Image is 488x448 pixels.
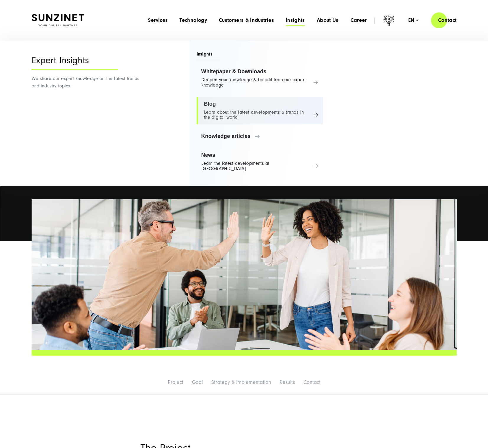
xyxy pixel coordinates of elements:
a: Customers & Industries [219,17,274,23]
a: Strategy & Implementation [211,379,271,385]
span: Insights [197,51,220,59]
a: Goal [192,379,203,385]
img: a group of colleagues in a modern office environment celebrating a success. One man is giving a h... [32,199,457,356]
a: Project [168,379,183,385]
div: en [408,17,419,23]
a: Results [280,379,295,385]
a: Contact [431,12,464,29]
a: Services [148,17,168,23]
a: Career [350,17,367,23]
a: Technology [179,17,207,23]
div: Expert Insights [32,55,118,70]
a: News Learn the latest developments at [GEOGRAPHIC_DATA] [197,148,323,176]
a: About Us [317,17,339,23]
span: Knowledge articles [201,133,319,139]
img: SUNZINET Full Service Digital Agentur [32,14,84,27]
a: Whitepaper & Downloads Deepen your knowledge & benefit from our expert knowledge [197,64,323,92]
a: Insights [286,17,305,23]
a: Blog Learn about the latest developments & trends in the digital world [197,97,323,125]
a: Knowledge articles [197,129,323,143]
a: Contact [303,379,321,385]
p: We share our expert knowledge on the latest trends and industry topics. [32,75,142,90]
